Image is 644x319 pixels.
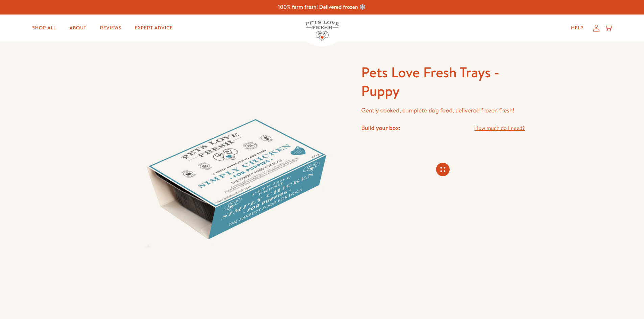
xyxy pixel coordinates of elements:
img: Pets Love Fresh [305,21,339,41]
a: Shop All [27,21,61,35]
a: Help [566,21,589,35]
a: About [64,21,92,35]
h1: Pets Love Fresh Trays - Puppy [361,63,525,100]
svg: Connecting store [436,163,450,176]
a: How much do I need? [474,124,525,133]
a: Reviews [95,21,127,35]
a: Expert Advice [129,21,178,35]
h4: Build your box: [361,124,400,132]
img: Pets Love Fresh Trays - Puppy [119,63,345,289]
p: Gently cooked, complete dog food, delivered frozen fresh! [361,105,525,116]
